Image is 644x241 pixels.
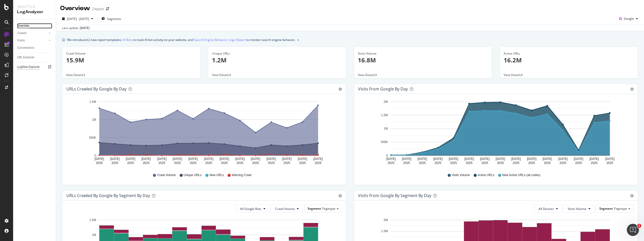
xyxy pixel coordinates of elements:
[17,38,25,43] div: Visits
[17,23,29,29] div: Overview
[504,51,634,56] div: Active URLs
[528,161,535,165] text: 2025
[17,4,52,9] div: Analytics
[232,173,251,177] span: Warning Crawl
[502,173,540,177] span: New Active URLs (all codes)
[504,73,521,77] span: View Details
[204,157,213,161] text: [DATE]
[539,207,554,211] span: All Devices
[450,161,457,165] text: 2025
[313,157,323,161] text: [DATE]
[17,23,52,29] a: Overview
[614,206,627,211] span: Pagetype
[299,161,306,165] text: 2025
[275,207,295,211] span: Crawl Volume
[384,127,388,130] text: 1M
[17,31,26,36] div: Crawls
[143,161,150,165] text: 2025
[92,6,104,11] div: Zappos
[94,154,96,157] text: 0
[605,157,615,161] text: [DATE]
[527,157,536,161] text: [DATE]
[617,15,640,23] button: Google
[266,157,276,161] text: [DATE]
[99,15,123,23] button: Segments
[386,154,388,157] text: 0
[534,205,562,213] button: All Devices
[17,45,34,51] div: Conversions
[184,173,202,177] span: Unique URLs
[67,17,89,21] span: [DATE] - [DATE]
[384,100,388,104] text: 2M
[481,161,488,165] text: 2025
[237,161,244,165] text: 2025
[67,37,296,42] div: We introduced 2 new report templates: to track AI bot activity on your website, and to monitor se...
[106,7,109,11] div: arrow-right-arrow-left
[66,56,196,64] p: 15.9M
[624,16,634,21] span: Google
[480,157,490,161] text: [DATE]
[599,206,613,211] span: Segment
[220,157,229,161] text: [DATE]
[92,233,96,237] text: 1M
[497,161,504,165] text: 2025
[66,86,126,91] div: URLs Crawled by Google by day
[127,161,134,165] text: 2025
[433,157,443,161] text: [DATE]
[236,205,270,213] button: All Google Bots
[296,36,300,43] button: close banner
[252,161,259,165] text: 2025
[95,157,104,161] text: [DATE]
[209,173,224,177] span: New URLs
[62,26,90,30] div: Last update
[240,207,261,211] span: All Google Bots
[157,157,167,161] text: [DATE]
[60,4,90,13] div: Overview
[574,157,583,161] text: [DATE]
[435,161,441,165] text: 2025
[466,161,473,165] text: 2025
[513,161,520,165] text: 2025
[60,15,95,23] button: [DATE] - [DATE]
[563,205,595,213] button: Visits Volume
[17,55,34,60] div: URL Explorer
[496,157,505,161] text: [DATE]
[174,161,181,165] text: 2025
[92,118,96,122] text: 1M
[511,157,521,161] text: [DATE]
[338,87,342,91] div: gear
[282,157,292,161] text: [DATE]
[283,161,290,165] text: 2025
[589,157,599,161] text: [DATE]
[190,161,197,165] text: 2025
[402,157,412,161] text: [DATE]
[212,56,342,64] p: 1.2M
[80,26,90,30] div: [DATE]
[271,205,303,213] button: Crawl Volume
[606,161,613,165] text: 2025
[358,56,488,64] p: 16.8M
[158,161,165,165] text: 2025
[403,161,410,165] text: 2025
[338,194,342,198] div: gear
[62,37,638,42] div: info banner
[358,73,375,77] span: View Details
[17,9,52,15] div: LogAnalyzer
[126,157,135,161] text: [DATE]
[417,157,427,161] text: [DATE]
[110,157,120,161] text: [DATE]
[66,98,340,168] div: A chart.
[381,113,388,117] text: 1.5M
[591,161,598,165] text: 2025
[123,37,132,42] a: AI Bots
[358,98,632,168] div: A chart.
[17,64,52,70] a: Logfiles Explorer
[221,161,228,165] text: 2025
[17,55,52,60] a: URL Explorer
[630,194,634,198] div: gear
[268,161,275,165] text: 2025
[89,100,96,104] text: 1.5M
[235,157,245,161] text: [DATE]
[17,45,52,51] a: Conversions
[205,161,212,165] text: 2025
